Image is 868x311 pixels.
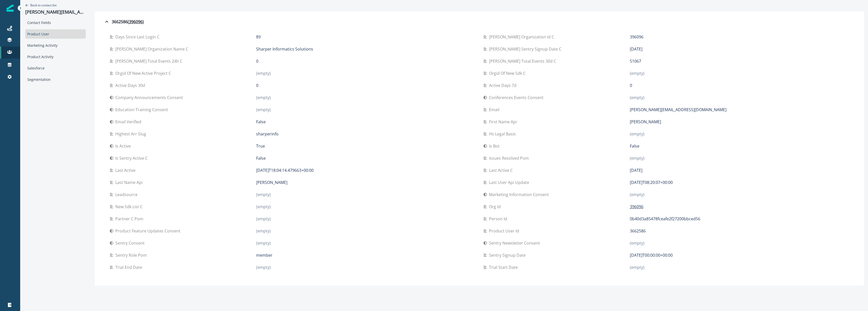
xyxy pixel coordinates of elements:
p: (empty) [630,94,644,101]
p: sharperinfo [256,131,279,137]
p: (empty) [630,264,644,270]
p: Person id [489,216,509,222]
div: Segmentation [25,75,86,84]
p: Partner c pom [115,216,145,222]
p: [DATE] [630,167,642,173]
p: [PERSON_NAME][EMAIL_ADDRESS][DOMAIN_NAME] [25,9,86,15]
p: [PERSON_NAME] [256,179,287,185]
p: 0 [256,58,258,64]
p: (empty) [630,240,644,246]
p: Sentry newsletter consent [489,240,542,246]
p: Last active [115,167,138,173]
p: [DATE]T00:00:00+00:00 [630,252,673,258]
p: Days since last login c [115,34,161,40]
p: False [630,143,639,149]
p: (empty) [256,94,271,101]
p: Last name api [115,179,145,185]
p: Issues resolved pom [489,155,531,161]
div: 3662586(396096) [100,27,859,280]
p: (empty) [256,240,271,246]
button: 3662586(396096) [100,17,859,27]
p: 0b40d3a85478fceafe2f27200bbced56 [630,216,700,222]
p: 396096 [630,34,643,40]
div: Marketing Activity [25,41,86,50]
p: Active days 7d [489,82,519,88]
p: First name api [489,119,519,125]
div: Salesforce [25,63,86,73]
p: (empty) [256,264,271,270]
p: [PERSON_NAME][EMAIL_ADDRESS][DOMAIN_NAME] [630,107,726,113]
p: 0 [630,82,632,88]
p: Is active [115,143,133,149]
p: [DATE]T08:20:07+00:00 [630,179,673,185]
p: (empty) [256,216,271,222]
p: Hs legal basis [489,131,518,137]
p: [PERSON_NAME] sentry signup date c [489,46,563,52]
p: [PERSON_NAME] organization name c [115,46,190,52]
img: Inflection [7,5,14,12]
p: Org id [489,204,503,210]
p: False [256,119,266,125]
p: Sentry signup date [489,252,528,258]
div: Product User [25,29,86,39]
p: 3662586 [630,228,646,234]
p: (empty) [630,70,644,76]
p: Email verified [115,119,143,125]
p: 89 [256,34,261,40]
p: (empty) [256,70,271,76]
p: Is sentry active c [115,155,150,161]
p: Sentry role pom [115,252,149,258]
p: [PERSON_NAME] total events 24h c [115,58,184,64]
div: Contact Fields [25,18,86,27]
p: Active days 30d [115,82,147,88]
p: (empty) [256,204,271,210]
p: Product user id [489,228,521,234]
p: Is bot [489,143,502,149]
p: Product feature updates consent [115,228,182,234]
u: 396096 [129,19,143,25]
button: Go back [25,3,57,7]
p: (empty) [630,131,644,137]
div: Product Activity [25,52,86,61]
p: (empty) [256,107,271,113]
p: New sdk list c [115,204,145,210]
p: Highest arr slug [115,131,148,137]
p: Last active c [489,167,515,173]
p: True [256,143,265,149]
p: ( [128,19,129,25]
p: Conferences events consent [489,94,546,101]
p: Sharper Informatics Solutions [256,46,313,52]
p: Company announcements consent [115,94,185,101]
p: [PERSON_NAME] organization id c [489,34,556,40]
p: 396096 [630,204,643,210]
p: (empty) [630,192,644,198]
p: Trial start date [489,264,520,270]
p: [DATE]T18:04:14.479663+00:00 [256,167,314,173]
p: Orgid of new active project c [115,70,173,76]
p: Marketing information consent [489,192,551,198]
p: (empty) [256,192,271,198]
p: Leadsource [115,192,140,198]
p: 51067 [630,58,641,64]
p: [PERSON_NAME] total events 30d c [489,58,558,64]
p: Orgid of new sdk c [489,70,528,76]
p: Email [489,107,501,113]
p: Education training consent [115,107,170,113]
p: False [256,155,266,161]
p: [PERSON_NAME] [630,119,661,125]
p: Back to contact list [30,3,57,7]
p: [DATE] [630,46,642,52]
p: ) [143,19,144,25]
div: 3662586 [104,19,144,25]
p: Last user api update [489,179,531,185]
p: (empty) [630,155,644,161]
p: 0 [256,82,258,88]
p: member [256,252,273,258]
p: (empty) [256,228,271,234]
p: Sentry consent [115,240,147,246]
p: Trial end date [115,264,144,270]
